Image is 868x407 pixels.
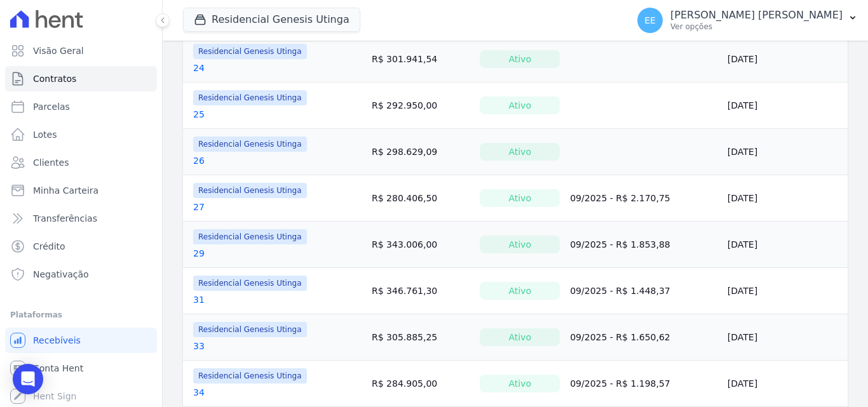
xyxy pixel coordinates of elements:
[670,9,843,22] p: [PERSON_NAME] [PERSON_NAME]
[722,222,848,268] td: [DATE]
[480,50,560,68] div: Ativo
[570,193,670,203] a: 09/2025 - R$ 2.170,75
[33,240,65,253] span: Crédito
[193,62,205,74] a: 24
[367,175,475,222] td: R$ 280.406,50
[722,268,848,314] td: [DATE]
[367,129,475,175] td: R$ 298.629,09
[10,307,152,323] div: Plataformas
[480,328,560,346] div: Ativo
[367,36,475,83] td: R$ 301.941,54
[5,150,157,175] a: Clientes
[570,378,670,389] a: 09/2025 - R$ 1.198,57
[722,83,848,129] td: [DATE]
[33,128,57,141] span: Lotes
[33,268,89,281] span: Negativação
[367,268,475,314] td: R$ 346.761,30
[33,334,81,347] span: Recebíveis
[193,108,205,121] a: 25
[367,222,475,268] td: R$ 343.006,00
[33,100,70,113] span: Parcelas
[570,286,670,296] a: 09/2025 - R$ 1.448,37
[193,201,205,213] a: 27
[5,94,157,119] a: Parcelas
[722,314,848,361] td: [DATE]
[33,72,76,85] span: Contratos
[5,66,157,91] a: Contratos
[367,361,475,407] td: R$ 284.905,00
[367,83,475,129] td: R$ 292.950,00
[33,184,98,197] span: Minha Carteira
[480,375,560,392] div: Ativo
[367,314,475,361] td: R$ 305.885,25
[480,282,560,300] div: Ativo
[5,38,157,63] a: Visão Geral
[193,340,205,352] a: 33
[193,183,307,198] span: Residencial Genesis Utinga
[193,154,205,167] a: 26
[644,16,656,25] span: EE
[480,236,560,253] div: Ativo
[5,122,157,147] a: Lotes
[193,386,205,399] a: 34
[570,239,670,250] a: 09/2025 - R$ 1.853,88
[193,276,307,291] span: Residencial Genesis Utinga
[722,36,848,83] td: [DATE]
[193,90,307,105] span: Residencial Genesis Utinga
[5,262,157,287] a: Negativação
[722,129,848,175] td: [DATE]
[5,178,157,203] a: Minha Carteira
[670,22,843,32] p: Ver opções
[5,206,157,231] a: Transferências
[193,229,307,244] span: Residencial Genesis Utinga
[183,8,360,32] button: Residencial Genesis Utinga
[33,156,69,169] span: Clientes
[193,368,307,384] span: Residencial Genesis Utinga
[570,332,670,342] a: 09/2025 - R$ 1.650,62
[480,143,560,161] div: Ativo
[33,362,83,375] span: Conta Hent
[5,356,157,381] a: Conta Hent
[627,3,868,38] button: EE [PERSON_NAME] [PERSON_NAME] Ver opções
[722,175,848,222] td: [DATE]
[33,44,84,57] span: Visão Geral
[193,322,307,337] span: Residencial Genesis Utinga
[33,212,97,225] span: Transferências
[480,97,560,114] div: Ativo
[722,361,848,407] td: [DATE]
[5,234,157,259] a: Crédito
[480,189,560,207] div: Ativo
[5,328,157,353] a: Recebíveis
[193,44,307,59] span: Residencial Genesis Utinga
[193,293,205,306] a: 31
[193,247,205,260] a: 29
[193,137,307,152] span: Residencial Genesis Utinga
[13,364,43,394] div: Open Intercom Messenger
